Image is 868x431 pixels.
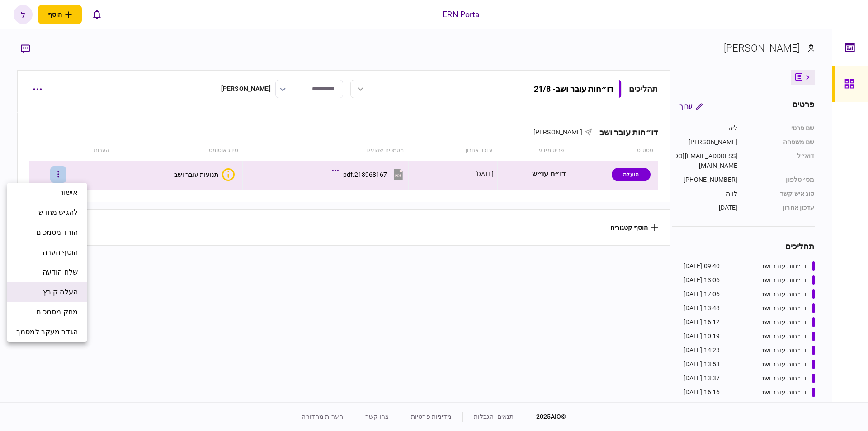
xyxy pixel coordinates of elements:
span: הוסף הערה [42,247,78,258]
span: הורד מסמכים [36,227,78,238]
span: העלה קובץ [43,287,78,298]
span: אישור [60,187,78,198]
span: להגיש מחדש [38,207,78,218]
span: שלח הודעה [42,267,78,278]
span: מחק מסמכים [36,307,78,317]
span: הגדר מעקב למסמך [16,327,78,337]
